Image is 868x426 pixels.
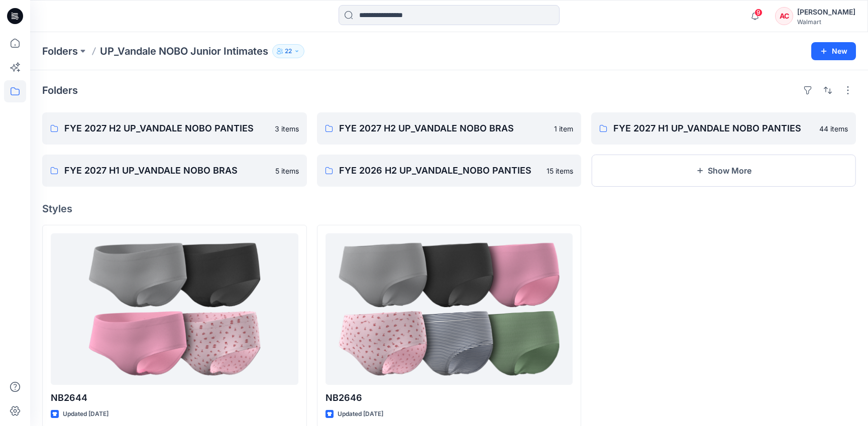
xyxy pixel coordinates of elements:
[325,233,573,385] a: NB2646
[63,409,108,419] p: Updated [DATE]
[64,164,269,178] p: FYE 2027 H1 UP_VANDALE NOBO BRAS
[819,123,848,134] p: 44 items
[338,409,383,419] p: Updated [DATE]
[775,7,793,25] div: AC
[275,166,299,176] p: 5 items
[613,121,813,135] p: FYE 2027 H1 UP_VANDALE NOBO PANTIES
[64,121,269,135] p: FYE 2027 H2 UP_VANDALE NOBO PANTIES
[339,121,549,135] p: FYE 2027 H2 UP_VANDALE NOBO BRAS
[317,112,582,145] a: FYE 2027 H2 UP_VANDALE NOBO BRAS1 item
[100,44,268,58] p: UP_Vandale NOBO Junior Intimates
[797,6,855,18] div: [PERSON_NAME]
[317,155,582,187] a: FYE 2026 H2 UP_VANDALE_NOBO PANTIES15 items
[42,44,78,58] a: Folders
[275,123,299,134] p: 3 items
[51,391,298,405] p: NB2644
[754,9,763,17] span: 9
[547,166,573,176] p: 15 items
[591,112,856,145] a: FYE 2027 H1 UP_VANDALE NOBO PANTIES44 items
[51,233,298,385] a: NB2644
[325,391,573,405] p: NB2646
[339,164,541,178] p: FYE 2026 H2 UP_VANDALE_NOBO PANTIES
[42,155,307,187] a: FYE 2027 H1 UP_VANDALE NOBO BRAS5 items
[42,112,307,145] a: FYE 2027 H2 UP_VANDALE NOBO PANTIES3 items
[797,18,855,26] div: Walmart
[42,84,78,96] h4: Folders
[811,42,856,60] button: New
[554,123,573,134] p: 1 item
[591,155,856,187] button: Show More
[272,44,304,58] button: 22
[285,46,292,57] p: 22
[42,203,856,215] h4: Styles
